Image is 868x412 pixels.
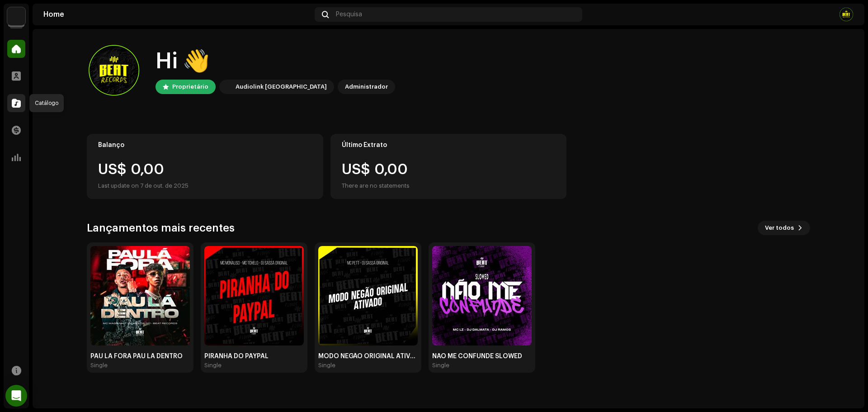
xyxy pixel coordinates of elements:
div: Single [90,362,108,369]
div: PAU LÁ FORA PAU LÁ DENTRO [90,353,190,360]
div: Audiolink [GEOGRAPHIC_DATA] [236,81,327,92]
img: a68e15d7-b710-42a2-9767-9633be1b1b36 [204,246,304,346]
img: 59071920-be5c-4817-adc7-e6b25216d48e [87,43,141,98]
div: Hi 👋 [156,47,395,76]
div: Home [43,11,311,18]
re-o-card-value: Balanço [87,134,323,199]
div: PIRANHA DO PAYPAL [204,353,304,360]
div: Single [204,362,222,369]
div: NAO ME CONFUNDE SLOWED [432,353,532,360]
h3: Lançamentos mais recentes [87,221,235,235]
img: 9881d8cb-ba31-4f7e-8d4d-e1f99046f019 [90,246,190,346]
img: 59071920-be5c-4817-adc7-e6b25216d48e [839,7,854,22]
div: Administrador [345,81,388,92]
div: There are no statements [342,180,410,191]
div: Open Intercom Messenger [5,385,27,407]
re-o-card-value: Último Extrato [330,134,567,199]
img: 377aab9d-db09-48a8-8954-09ca0a23ef55 [432,246,532,346]
img: 9b2b0da3-4347-46c7-8262-c02ccfe789ab [318,246,418,346]
span: Ver todos [765,219,794,237]
span: Pesquisa [336,11,362,18]
button: Ver todos [758,221,810,235]
div: Last update on 7 de out. de 2025 [98,180,312,191]
div: Proprietário [172,81,208,92]
div: MODO NEGÃO ORIGINAL ATIVADO [318,353,418,360]
div: Single [432,362,449,369]
img: 730b9dfe-18b5-4111-b483-f30b0c182d82 [7,7,25,25]
div: Single [318,362,335,369]
div: Último Extrato [342,142,556,149]
img: 730b9dfe-18b5-4111-b483-f30b0c182d82 [221,81,232,92]
div: Balanço [98,142,312,149]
